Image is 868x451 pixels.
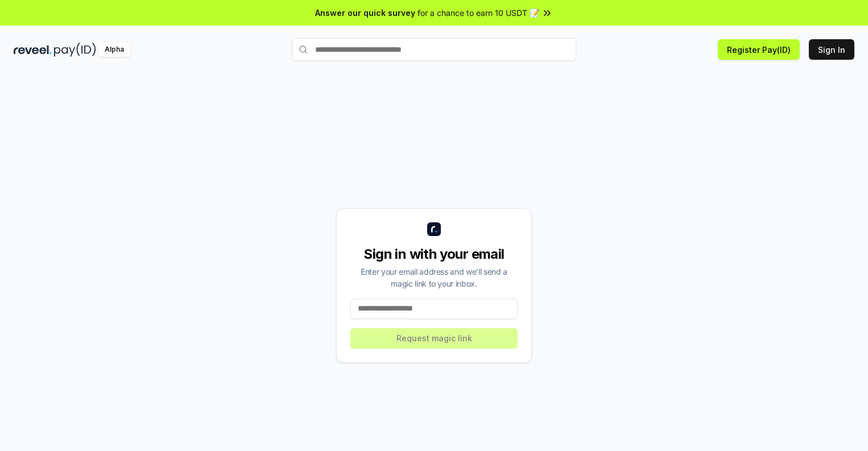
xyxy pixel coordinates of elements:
button: Register Pay(ID) [718,39,800,60]
img: logo_small [427,222,441,236]
img: pay_id [54,43,96,57]
span: Answer our quick survey [315,7,415,19]
div: Sign in with your email [350,245,518,263]
span: for a chance to earn 10 USDT 📝 [418,7,539,19]
img: reveel_dark [14,43,52,57]
div: Alpha [98,43,130,57]
div: Enter your email address and we’ll send a magic link to your inbox. [350,266,518,289]
button: Sign In [809,39,854,60]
